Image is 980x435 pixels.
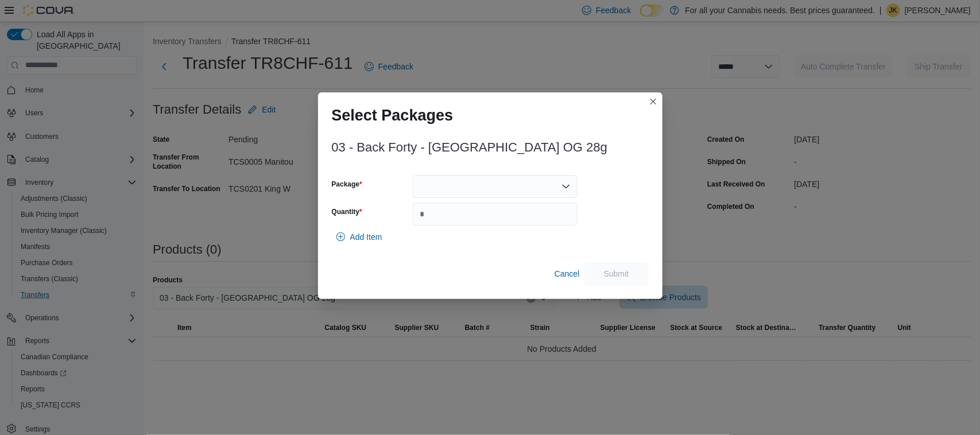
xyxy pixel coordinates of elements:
[332,207,362,216] label: Quantity
[332,226,387,248] button: Add Item
[332,141,608,154] h3: 03 - Back Forty - [GEOGRAPHIC_DATA] OG 28g
[646,95,660,108] button: Closes this modal window
[332,180,362,189] label: Package
[604,268,629,279] span: Submit
[332,106,454,125] h1: Select Packages
[550,262,584,285] button: Cancel
[555,268,580,279] span: Cancel
[350,231,382,243] span: Add Item
[584,262,649,285] button: Submit
[561,182,571,191] button: Open list of options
